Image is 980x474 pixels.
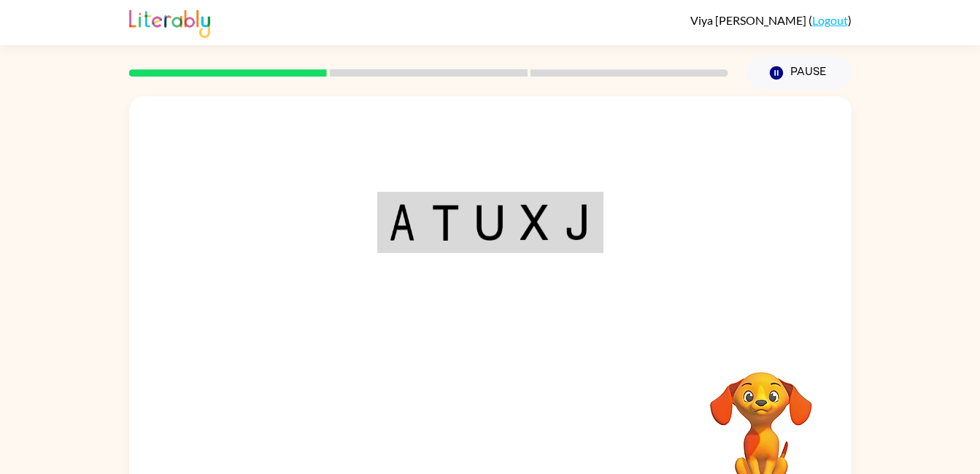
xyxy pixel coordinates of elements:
a: Logout [812,13,848,27]
img: Literably [129,6,210,38]
img: u [476,204,503,241]
div: ( ) [690,13,852,27]
img: t [431,204,459,241]
button: Pause [746,56,852,90]
img: x [520,204,548,241]
img: a [389,204,415,241]
span: Viya [PERSON_NAME] [690,13,809,27]
img: j [565,204,591,241]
